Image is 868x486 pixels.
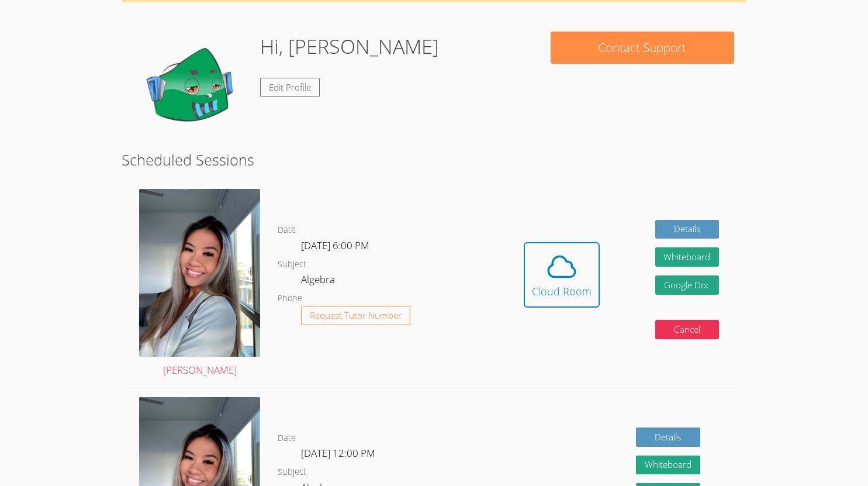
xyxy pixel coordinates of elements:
[655,247,720,267] button: Whiteboard
[655,275,720,295] a: Google Doc
[134,32,251,149] img: default.png
[139,189,260,357] img: avatar.png
[278,291,302,306] dt: Phone
[278,257,306,272] dt: Subject
[260,78,320,97] a: Edit Profile
[301,271,337,291] dd: Algebra
[551,32,734,64] button: Contact Support
[532,283,592,299] div: Cloud Room
[122,149,746,171] h2: Scheduled Sessions
[655,320,720,339] button: Cancel
[260,32,439,61] h1: Hi, [PERSON_NAME]
[655,220,720,239] a: Details
[310,311,402,320] span: Request Tutor Number
[636,428,700,447] a: Details
[301,446,375,460] span: [DATE] 12:00 PM
[301,306,410,325] button: Request Tutor Number
[278,223,296,237] dt: Date
[524,242,600,308] button: Cloud Room
[278,431,296,446] dt: Date
[301,239,369,252] span: [DATE] 6:00 PM
[139,189,260,378] a: [PERSON_NAME]
[278,465,306,480] dt: Subject
[636,456,700,475] button: Whiteboard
